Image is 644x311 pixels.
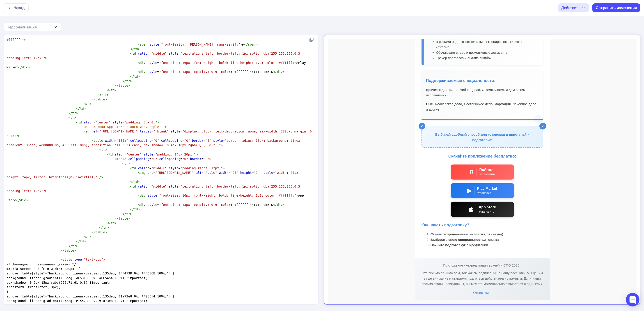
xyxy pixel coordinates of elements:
[94,114,215,121] h3: Скачайте приложение бесплатно:
[153,139,159,142] span: "0"
[7,166,225,170] span: = =
[277,203,283,207] span: div
[256,43,258,46] span: >
[4,23,61,31] button: Персонализация
[221,143,223,147] span: >
[123,163,186,178] a: Apple App Store Установить
[240,171,252,174] span: height
[7,285,61,289] span: transform: translateY(-3px);
[88,102,90,106] span: a
[7,157,211,161] span: = = =
[130,139,151,142] span: cellpadding
[126,212,130,216] span: tr
[138,171,140,174] span: <
[7,185,306,193] span: = =
[264,171,273,174] span: style
[145,252,164,256] a: Отписаться
[240,43,242,46] span: >
[296,61,298,65] span: >
[148,194,157,197] span: style
[155,153,196,156] span: "padding: 14px 20px;"
[26,198,28,202] span: >
[16,198,20,202] span: </
[84,130,86,133] span: <
[148,70,157,74] span: style
[90,130,97,133] span: href
[169,185,179,188] span: style
[84,235,88,239] span: </
[141,168,145,173] img: Apple
[138,194,140,197] span: <
[130,185,132,188] span: <
[109,153,113,156] span: td
[161,139,182,142] span: cellspacing
[103,204,215,209] li: к аккредитации
[148,171,154,174] span: src
[169,166,179,170] span: style
[117,157,126,161] span: table
[22,65,28,69] span: div
[126,153,142,156] span: "center"
[159,194,296,197] span: "font-size: 16px; font-weight: bold; line-height: 1.2; color: #ffffff;"
[115,153,124,156] span: align
[124,162,128,165] span: tr
[119,84,128,87] span: table
[138,166,149,170] span: valign
[122,162,124,165] span: <
[161,43,240,46] span: "font-family: [PERSON_NAME], sans-serif;"
[130,33,132,37] span: <
[111,221,115,225] span: td
[28,65,30,69] span: >
[103,204,136,208] strong: Начните подготовку
[138,75,140,78] span: >
[89,102,92,106] span: >
[152,129,167,133] div: RuStore
[169,52,179,55] span: style
[209,157,211,161] span: >
[151,157,157,161] span: "0"
[159,157,180,161] span: cellspacing
[130,47,134,51] span: </
[24,38,26,42] span: >
[252,70,254,74] span: >
[7,203,285,207] span: = Установить
[171,130,180,133] span: style
[148,61,157,65] span: style
[140,203,146,207] span: div
[144,153,153,156] span: style
[113,121,122,124] span: style
[132,52,136,55] span: td
[84,125,167,129] span: <!-- Кнопка App Store с логотипом Apple -->
[94,183,215,189] h3: Как начать подготовку?
[92,139,94,142] span: <
[7,194,306,202] span: = App Store
[182,157,188,161] span: "0"
[192,139,204,142] span: border
[130,207,134,211] span: </
[7,121,159,124] span: = =
[196,153,198,156] span: >
[7,276,148,280] span: background: linear-gradient(135deg, #E53E3D 0%, #FF5A5A 100%) !important;
[7,130,314,138] span: = = =
[105,148,107,151] span: >
[89,235,92,239] span: >
[103,193,215,198] li: (бесплатно, 37 секунд)
[45,189,47,193] span: >
[132,185,136,188] span: td
[7,262,76,266] span: /* Анимация с правильными цветами */
[108,11,211,16] li: Обучающие видео и нормативные документы
[98,63,107,67] strong: СПО:
[138,180,140,183] span: >
[103,193,140,197] strong: Скачайте приложение
[138,47,140,51] span: >
[99,93,103,97] span: </
[138,203,140,207] span: <
[18,65,22,69] span: </
[105,139,115,142] span: width
[105,97,107,101] span: >
[7,295,175,298] span: a:hover table[style*="background: linear-gradient(135deg, #1a73e8 0%, #4285f4 100%)"] {
[130,52,132,55] span: <
[134,180,138,183] span: td
[117,139,128,142] span: "100%"
[138,43,140,46] span: <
